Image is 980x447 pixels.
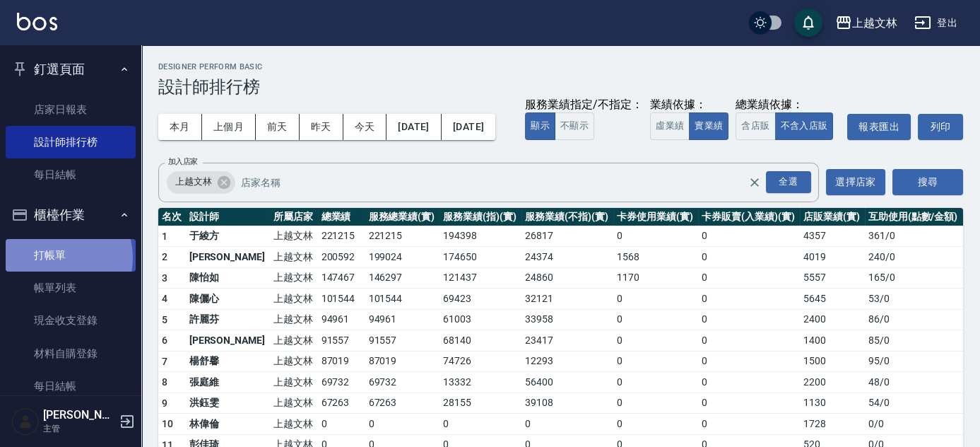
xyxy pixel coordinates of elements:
[270,226,317,247] td: 上越文林
[439,247,521,268] td: 174650
[521,414,613,435] td: 0
[318,372,365,393] td: 69732
[11,407,40,436] img: Person
[521,351,613,372] td: 12293
[865,309,963,330] td: 86 / 0
[365,208,440,226] th: 服務總業績(實)
[698,330,800,352] td: 0
[613,289,698,310] td: 0
[698,414,800,435] td: 0
[270,208,317,226] th: 所屬店家
[698,393,800,414] td: 0
[865,330,963,352] td: 85 / 0
[318,330,365,352] td: 91557
[826,169,885,195] button: 選擇店家
[794,8,822,37] button: save
[186,267,271,289] td: 陳怡如
[521,372,613,393] td: 56400
[800,289,864,310] td: 5645
[186,208,271,226] th: 設計師
[775,112,834,140] button: 不含入店販
[43,422,115,435] p: 主管
[521,247,613,268] td: 24374
[918,114,963,140] button: 列印
[613,351,698,372] td: 0
[162,293,167,304] span: 4
[43,408,115,422] h5: [PERSON_NAME]
[186,226,271,247] td: 于綾方
[168,156,198,167] label: 加入店家
[6,158,136,191] a: 每日結帳
[6,126,136,158] a: 設計師排行榜
[736,98,840,112] div: 總業績依據：
[745,173,764,192] button: Clear
[167,175,220,189] span: 上越文林
[439,309,521,330] td: 61003
[800,226,864,247] td: 4357
[186,351,271,372] td: 楊舒馨
[800,414,864,435] td: 1728
[270,372,317,393] td: 上越文林
[613,330,698,352] td: 0
[521,226,613,247] td: 26817
[865,247,963,268] td: 240 / 0
[256,114,300,140] button: 前天
[158,208,186,226] th: 名次
[698,208,800,226] th: 卡券販賣(入業績)(實)
[800,330,864,352] td: 1400
[186,414,271,435] td: 林偉倫
[318,414,365,435] td: 0
[650,112,690,140] button: 虛業績
[270,351,317,372] td: 上越文林
[6,93,136,126] a: 店家日報表
[555,112,594,140] button: 不顯示
[343,114,387,140] button: 今天
[865,393,963,414] td: 54 / 0
[365,414,440,435] td: 0
[698,267,800,289] td: 0
[689,112,728,140] button: 實業績
[613,393,698,414] td: 0
[318,247,365,268] td: 200592
[439,351,521,372] td: 74726
[830,8,903,37] button: 上越文林
[365,226,440,247] td: 221215
[847,114,911,140] button: 報表匯出
[186,393,271,414] td: 洪鈺雯
[698,351,800,372] td: 0
[6,239,136,272] a: 打帳單
[318,267,365,289] td: 147467
[186,247,271,268] td: [PERSON_NAME]
[186,330,271,352] td: [PERSON_NAME]
[158,114,202,140] button: 本月
[365,309,440,330] td: 94961
[698,309,800,330] td: 0
[6,272,136,304] a: 帳單列表
[439,289,521,310] td: 69423
[763,168,814,196] button: Open
[521,330,613,352] td: 23417
[442,114,495,140] button: [DATE]
[162,418,174,429] span: 10
[525,98,643,112] div: 服務業績指定/不指定：
[736,112,775,140] button: 含店販
[270,393,317,414] td: 上越文林
[865,351,963,372] td: 95 / 0
[318,351,365,372] td: 87019
[6,370,136,402] a: 每日結帳
[270,247,317,268] td: 上越文林
[613,414,698,435] td: 0
[865,267,963,289] td: 165 / 0
[613,226,698,247] td: 0
[318,309,365,330] td: 94961
[800,351,864,372] td: 1500
[270,289,317,310] td: 上越文林
[892,169,963,195] button: 搜尋
[439,414,521,435] td: 0
[162,272,167,284] span: 3
[365,372,440,393] td: 69732
[162,314,167,325] span: 5
[865,289,963,310] td: 53 / 0
[270,267,317,289] td: 上越文林
[613,309,698,330] td: 0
